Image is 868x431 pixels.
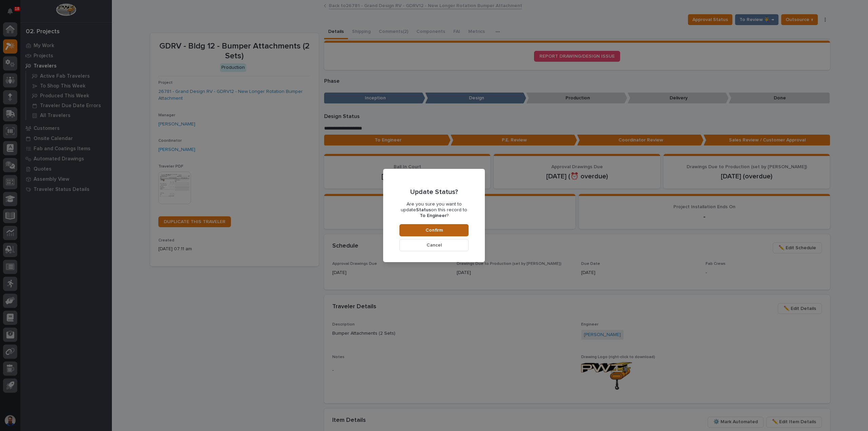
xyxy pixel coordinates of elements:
[426,227,443,233] span: Confirm
[399,201,469,218] p: Are you sure you want to update on this record to ?
[427,242,442,248] span: Cancel
[399,224,469,236] button: Confirm
[416,208,431,212] b: Status
[399,239,469,251] button: Cancel
[420,213,447,218] b: To Engineer
[410,188,458,196] p: Update Status?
